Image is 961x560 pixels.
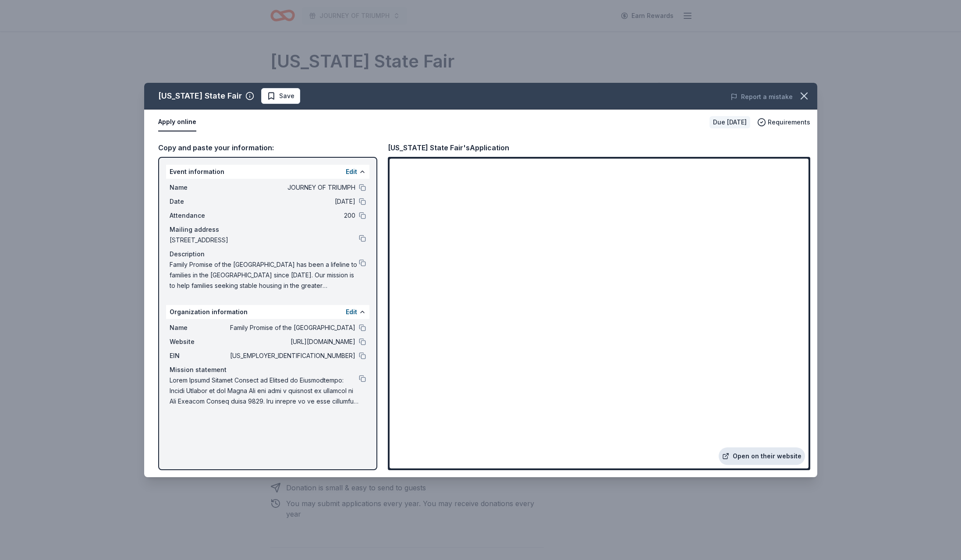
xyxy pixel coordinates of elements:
div: Organization information [166,305,369,319]
span: JOURNEY OF TRIUMPH [228,182,355,193]
button: Edit [346,307,357,317]
span: 200 [228,210,355,221]
span: [DATE] [228,196,355,207]
button: Apply online [158,113,196,131]
span: Save [279,91,294,101]
span: Website [170,337,228,347]
button: Report a mistake [731,92,793,102]
div: Mailing address [170,224,366,235]
a: Open on their website [719,447,805,465]
span: Attendance [170,210,228,221]
span: [US_EMPLOYER_IDENTIFICATION_NUMBER] [228,351,355,361]
div: Due [DATE] [709,116,750,128]
div: Event information [166,165,369,179]
span: Family Promise of the [GEOGRAPHIC_DATA] has been a lifeline to families in the [GEOGRAPHIC_DATA] ... [170,259,359,291]
div: Description [170,249,366,259]
div: Copy and paste your information: [158,142,377,153]
span: Name [170,323,228,333]
div: [US_STATE] State Fair's Application [388,142,509,153]
span: Name [170,182,228,193]
button: Requirements [757,117,810,128]
span: Requirements [768,117,810,128]
span: Family Promise of the [GEOGRAPHIC_DATA] [228,323,355,333]
button: Save [261,88,300,104]
span: Date [170,196,228,207]
span: [STREET_ADDRESS] [170,235,359,245]
div: Mission statement [170,365,366,375]
span: [URL][DOMAIN_NAME] [228,337,355,347]
div: [US_STATE] State Fair [158,89,242,103]
span: EIN [170,351,228,361]
button: Edit [346,167,357,177]
span: Lorem Ipsumd Sitamet Consect ad Elitsed do Eiusmodtempo: Incidi Utlabor et dol Magna Ali eni admi... [170,375,359,407]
